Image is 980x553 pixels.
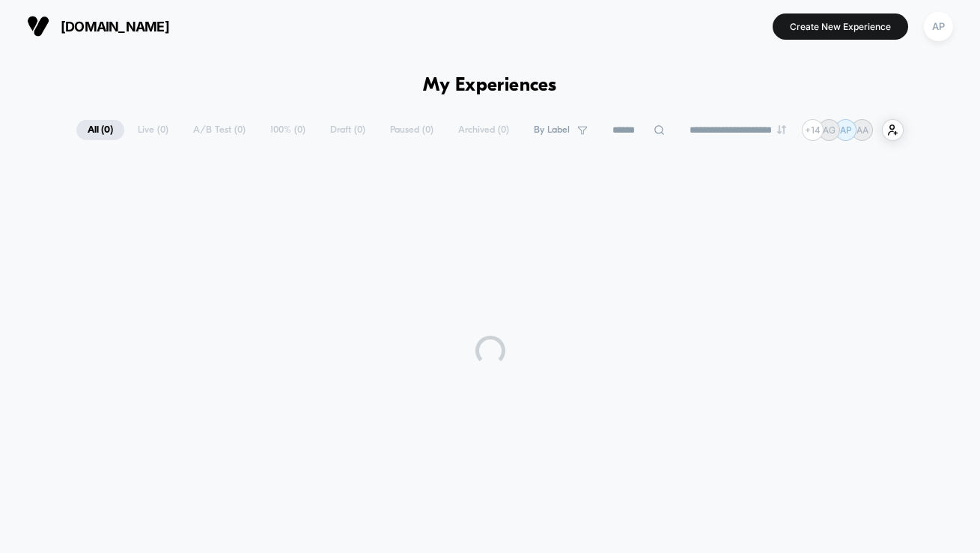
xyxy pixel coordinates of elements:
[773,13,908,40] button: Create New Experience
[61,19,169,34] span: [DOMAIN_NAME]
[534,124,570,136] span: By Label
[76,120,124,140] span: All ( 0 )
[423,75,557,97] h1: My Experiences
[919,11,958,42] button: AP
[22,14,174,38] button: [DOMAIN_NAME]
[856,124,868,136] p: AA
[924,12,953,41] div: AP
[802,119,824,141] div: + 14
[823,124,836,136] p: AG
[840,124,852,136] p: AP
[27,15,49,37] img: Visually logo
[777,125,786,134] img: end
